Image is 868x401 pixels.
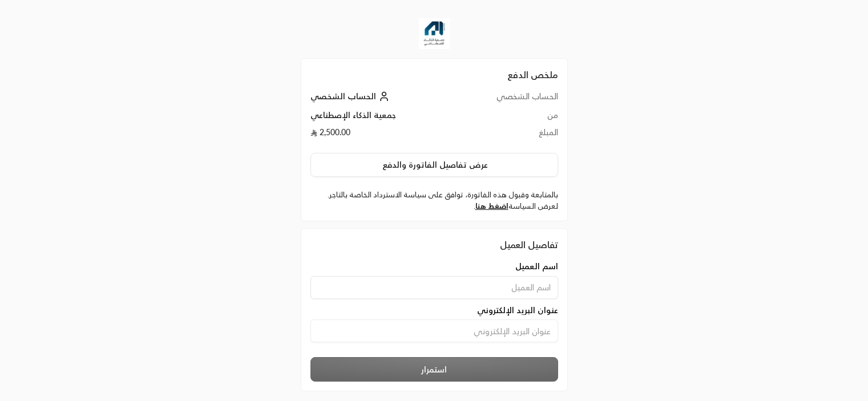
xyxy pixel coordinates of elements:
td: جمعية الذكاء الإصطناعي [310,110,454,127]
h2: ملخص الدفع [310,68,558,82]
td: الحساب الشخصي [454,91,558,110]
button: عرض تفاصيل الفاتورة والدفع [310,153,558,177]
span: عنوان البريد الإلكتروني [477,305,558,316]
td: 2,500.00 [310,127,454,144]
span: اسم العميل [515,261,558,272]
img: Company Logo [419,18,450,49]
input: عنوان البريد الإلكتروني [310,319,558,342]
input: اسم العميل [310,276,558,299]
label: بالمتابعة وقبول هذه الفاتورة، توافق على سياسة الاسترداد الخاصة بالتاجر. لعرض السياسة . [310,189,558,212]
a: اضغط هنا [475,201,508,210]
a: الحساب الشخصي [310,91,392,101]
td: المبلغ [454,127,558,144]
div: تفاصيل العميل [310,238,558,252]
span: الحساب الشخصي [310,91,376,101]
td: من [454,110,558,127]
